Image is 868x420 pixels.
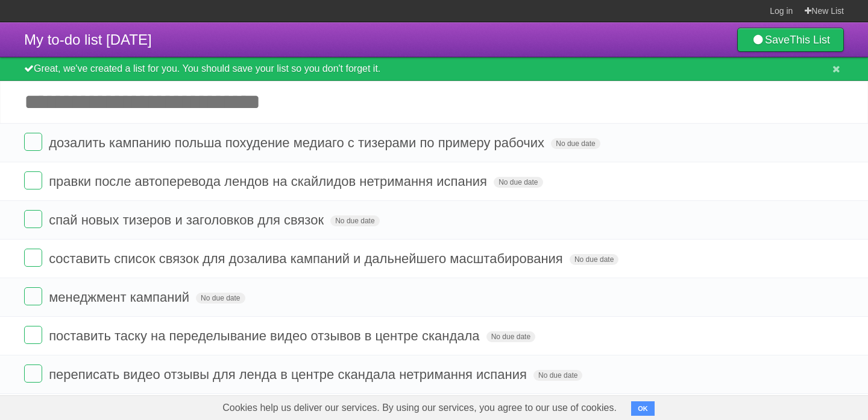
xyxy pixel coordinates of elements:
span: Cookies help us deliver our services. By using our services, you agree to our use of cookies. [210,396,629,420]
span: No due date [486,331,535,342]
span: правки после автоперевода лендов на скайлидов нетримання испания [49,174,490,189]
span: No due date [494,177,542,188]
a: SaveThis List [737,28,844,52]
label: Done [24,133,42,151]
span: поставить таску на переделывание видео отзывов в центре скандала [49,328,482,343]
span: спай новых тизеров и заголовков для связок [49,212,327,227]
span: переписать видео отзывы для ленда в центре скандала нетримання испания [49,367,530,382]
label: Done [24,171,42,189]
button: OK [631,401,655,416]
span: No due date [330,215,379,226]
span: No due date [533,370,582,381]
label: Done [24,287,42,305]
span: My to-do list [DATE] [24,31,152,48]
b: This List [790,34,830,46]
span: No due date [570,254,618,265]
label: Done [24,249,42,267]
span: дозалить кампанию польша похудение медиаго с тизерами по примеру рабочих [49,135,547,150]
label: Done [24,326,42,344]
label: Done [24,210,42,228]
span: No due date [196,293,245,304]
label: Done [24,364,42,383]
span: менеджмент кампаний [49,290,192,305]
span: No due date [551,138,600,149]
span: составить список связок для дозалива кампаний и дальнейшего масштабирования [49,251,566,266]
